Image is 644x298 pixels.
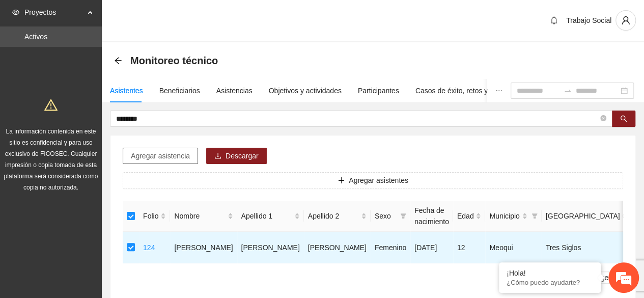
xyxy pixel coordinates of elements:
[410,201,453,232] th: Fecha de nacimiento
[304,232,371,263] td: [PERSON_NAME]
[371,232,410,263] td: Femenino
[269,85,342,96] div: Objetivos y actividades
[174,210,225,222] span: Nombre
[453,201,486,232] th: Edad
[546,210,620,222] span: [GEOGRAPHIC_DATA]
[123,172,623,188] button: plusAgregar asistentes
[485,232,541,263] td: Meoqui
[12,9,19,16] span: eye
[143,243,155,252] a: 124
[226,150,259,161] span: Descargar
[308,210,359,222] span: Apellido 2
[349,175,408,186] span: Agregar asistentes
[24,33,47,41] a: Activos
[564,87,572,95] span: to
[546,16,562,24] span: bell
[615,10,636,31] button: user
[143,210,158,222] span: Folio
[564,87,572,95] span: swap-right
[4,128,98,191] span: La información contenida en este sitio es confidencial y para uso exclusivo de FICOSEC. Cualquier...
[130,52,218,69] span: Monitoreo técnico
[110,85,143,96] div: Asistentes
[338,177,345,185] span: plus
[5,194,194,229] textarea: Escriba su mensaje y pulse “Intro”
[24,2,85,22] span: Proyectos
[114,57,122,65] span: arrow-left
[457,210,474,222] span: Edad
[375,210,396,222] span: Sexo
[600,114,606,124] span: close-circle
[123,148,198,164] button: Agregar asistencia
[507,269,593,277] div: ¡Hola!
[620,115,627,123] span: search
[44,98,58,112] span: warning
[139,201,170,232] th: Folio
[485,201,541,232] th: Municipio
[542,232,632,263] td: Tres Siglos
[566,16,611,24] span: Trabajo Social
[216,85,253,96] div: Asistencias
[167,5,191,30] div: Minimizar ventana de chat en vivo
[453,232,486,263] td: 12
[214,152,221,160] span: download
[600,115,606,121] span: close-circle
[400,213,406,219] span: filter
[170,201,237,232] th: Nombre
[507,279,593,286] p: ¿Cómo puedo ayudarte?
[304,201,371,232] th: Apellido 2
[159,85,200,96] div: Beneficiarios
[612,111,635,127] button: search
[546,12,562,29] button: bell
[237,232,304,263] td: [PERSON_NAME]
[398,208,408,224] span: filter
[237,201,304,232] th: Apellido 1
[616,16,635,25] span: user
[415,85,524,96] div: Casos de éxito, retos y obstáculos
[206,148,267,164] button: downloadDescargar
[542,201,632,232] th: Colonia
[131,150,190,161] span: Agregar asistencia
[487,79,511,102] button: ellipsis
[170,232,237,263] td: [PERSON_NAME]
[114,57,122,65] div: Back
[529,208,540,224] span: filter
[53,52,171,65] div: Chatee con nosotros ahora
[495,87,502,94] span: ellipsis
[531,213,538,219] span: filter
[59,94,141,197] span: Estamos en línea.
[410,232,453,263] td: [DATE]
[489,210,519,222] span: Municipio
[241,210,292,222] span: Apellido 1
[358,85,399,96] div: Participantes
